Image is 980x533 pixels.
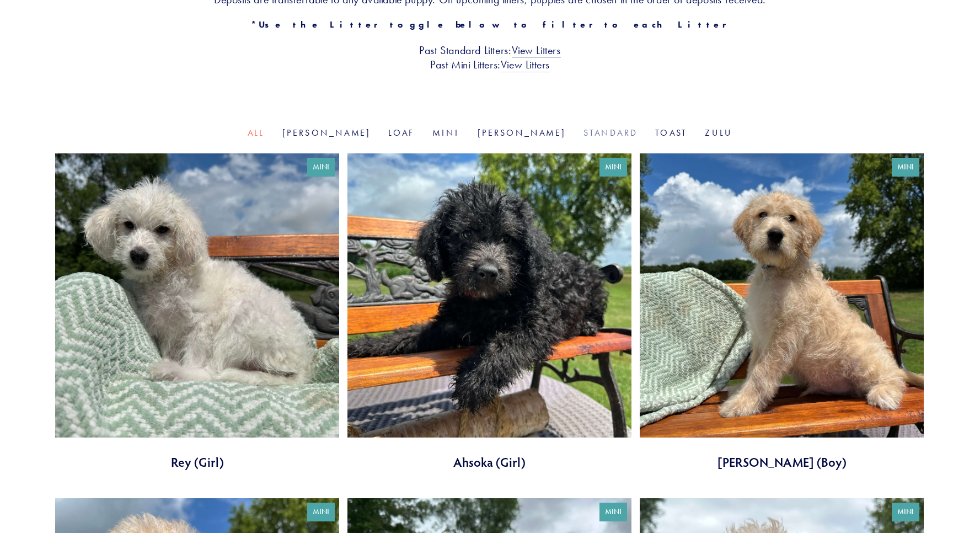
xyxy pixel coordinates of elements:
a: [PERSON_NAME] [282,127,371,138]
a: View Litters [512,44,561,58]
a: All [248,127,265,138]
a: Mini [432,127,459,138]
h3: Past Standard Litters: Past Mini Litters: [55,43,925,72]
a: Standard [583,127,638,138]
a: Zulu [705,127,732,138]
a: Loaf [388,127,415,138]
a: View Litters [501,58,550,72]
a: [PERSON_NAME] [478,127,566,138]
a: Toast [655,127,687,138]
strong: *Use the Litter toggle below to filter to each Litter [251,19,729,30]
